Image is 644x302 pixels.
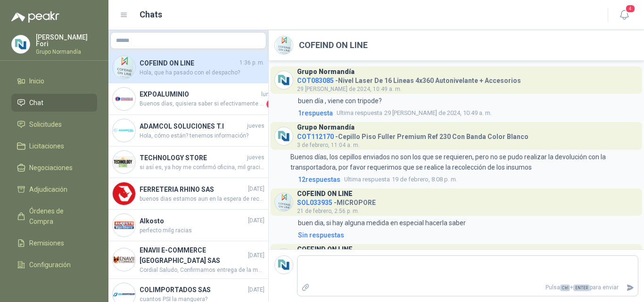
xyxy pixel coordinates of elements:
h4: TECHNOLOGY STORE [140,153,245,163]
span: SOL033935 [297,199,332,206]
a: Company LogoEXPOALUMINIOlunesBuenos días, quisiera saber si efectivamente les sirve esta referencia3 [108,83,268,115]
p: [PERSON_NAME] Fori [36,34,97,47]
h4: ENAVII E-COMMERCE [GEOGRAPHIC_DATA] SAS [140,245,246,266]
img: Company Logo [275,193,293,211]
div: Sin respuestas [298,230,344,240]
h3: COFEIND ON LINE [297,247,353,252]
span: Cordial Saludo, Confirmamos entrega de la mercancia. [140,266,264,275]
a: Company LogoENAVII E-COMMERCE [GEOGRAPHIC_DATA] SAS[DATE]Cordial Saludo, Confirmamos entrega de l... [108,241,268,279]
img: Logo peakr [11,11,59,23]
span: [DATE] [248,251,264,260]
span: Solicitudes [29,119,62,130]
h3: COFEIND ON LINE [297,191,353,196]
h4: Alkosto [140,216,246,226]
span: 1 respuesta [298,108,333,118]
a: Solicitudes [11,115,97,133]
p: Buenos días, los cepillos enviados no son los que se requieren, pero no se pudo realizar la devol... [290,152,638,172]
span: Negociaciones [29,163,73,173]
span: [DATE] [248,185,264,194]
img: Company Logo [113,119,135,142]
span: 29 [PERSON_NAME] de 2024, 10:49 a. m. [297,86,402,92]
img: Company Logo [113,88,135,110]
h3: Grupo Normandía [297,125,355,130]
a: Company LogoAlkosto[DATE]perfecto milg racias [108,210,268,241]
a: Company LogoADAMCOL SOLUCIONES T.IjuevesHola, cómo están? tenemos información? [108,115,268,147]
span: 4 [625,4,636,13]
span: Buenos días, quisiera saber si efectivamente les sirve esta referencia [140,99,264,109]
img: Company Logo [275,36,293,54]
a: Licitaciones [11,137,97,155]
span: 21 de febrero, 2:56 p. m. [297,208,359,214]
h1: Chats [140,8,162,21]
span: Hola, que ha pasado con el despacho? [140,68,264,77]
a: 12respuestasUltima respuesta19 de febrero, 8:08 p. m. [296,174,638,185]
button: Enviar [622,279,638,296]
a: 1respuestaUltima respuesta29 [PERSON_NAME] de 2024, 10:49 a. m. [296,108,638,118]
span: 19 de febrero, 8:08 p. m. [344,175,457,184]
img: Company Logo [275,249,293,267]
span: Ultima respuesta [344,175,390,184]
span: si así es, ya hoy me confirmó oficina, mil gracias [140,163,264,172]
p: buen día , viene con tripode? [298,96,382,106]
h4: COLIMPORTADOS SAS [140,285,246,295]
span: COT083085 [297,77,334,84]
span: Remisiones [29,238,64,248]
span: lunes [261,90,276,99]
h4: - Cepillo Piso Fuller Premium Ref 230 Con Banda Color Blanco [297,131,528,139]
p: Pulsa + para enviar [314,279,623,296]
img: Company Logo [113,56,135,79]
label: Adjuntar archivos [297,279,314,296]
img: Company Logo [275,71,293,89]
span: 3 de febrero, 11:04 a. m. [297,142,360,148]
h4: EXPOALUMINIO [140,89,259,99]
span: 12 respuesta s [298,174,340,185]
span: buenos dias estamos aun en la espera de recepción del pedido, por favor me pueden indicar cuando ... [140,195,264,204]
span: Configuración [29,260,71,270]
h3: Grupo Normandía [297,69,355,74]
a: Company LogoFERRETERIA RHINO SAS[DATE]buenos dias estamos aun en la espera de recepción del pedid... [108,178,268,210]
span: perfecto milg racias [140,226,264,235]
a: Manuales y ayuda [11,278,97,295]
img: Company Logo [275,127,293,145]
span: [DATE] [248,216,264,225]
a: Chat [11,94,97,112]
span: 1:36 p. m. [239,58,264,67]
h4: COFEIND ON LINE [140,58,238,68]
span: Adjudicación [29,184,67,195]
span: Hola, cómo están? tenemos información? [140,131,264,140]
a: Remisiones [11,234,97,252]
span: COT112170 [297,133,334,140]
img: Company Logo [113,214,135,237]
img: Company Logo [113,151,135,173]
span: Ctrl [560,285,570,291]
a: Adjudicación [11,180,97,198]
h4: FERRETERIA RHINO SAS [140,184,246,195]
img: Company Logo [113,182,135,205]
a: Inicio [11,72,97,90]
span: Ultima respuesta [337,108,382,118]
a: Configuración [11,256,97,274]
a: Órdenes de Compra [11,202,97,230]
img: Company Logo [12,35,30,53]
span: Inicio [29,76,44,86]
p: Grupo Normandía [36,49,97,55]
span: 3 [266,99,276,109]
span: Licitaciones [29,141,64,151]
a: Sin respuestas [296,230,638,240]
a: Company LogoTECHNOLOGY STOREjuevessi así es, ya hoy me confirmó oficina, mil gracias [108,147,268,178]
span: [DATE] [248,286,264,294]
span: Órdenes de Compra [29,206,88,227]
img: Company Logo [275,256,293,274]
span: jueves [247,153,264,162]
span: jueves [247,122,264,131]
img: Company Logo [113,248,135,271]
a: Negociaciones [11,159,97,177]
button: 4 [616,7,633,24]
h4: - Nivel Laser De 16 Lineas 4x360 Autonivelante + Accesorios [297,74,521,83]
h4: - MICROPORE [297,196,376,205]
a: Company LogoCOFEIND ON LINE1:36 p. m.Hola, que ha pasado con el despacho? [108,52,268,83]
h4: ADAMCOL SOLUCIONES T.I [140,121,245,131]
span: ENTER [573,285,590,291]
span: Chat [29,98,43,108]
span: 29 [PERSON_NAME] de 2024, 10:49 a. m. [337,108,492,118]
